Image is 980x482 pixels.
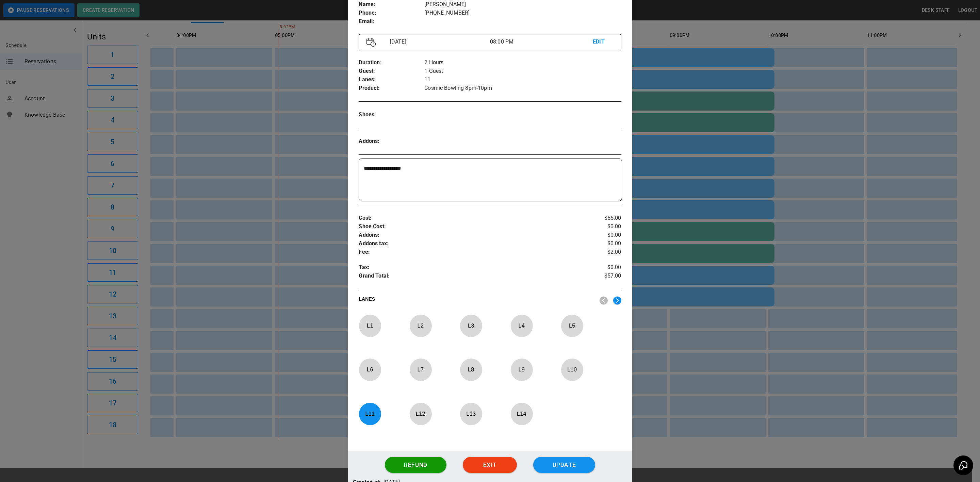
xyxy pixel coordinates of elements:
p: 1 Guest [424,67,621,76]
p: [PHONE_NUMBER] [424,9,621,17]
p: Addons tax : [359,239,577,248]
p: $0.00 [577,231,621,239]
img: Vector [366,38,376,47]
p: L 1 [359,318,381,334]
button: Exit [463,457,517,473]
p: [PERSON_NAME] [424,0,621,9]
p: L 8 [460,362,482,378]
p: Addons : [359,231,577,239]
p: $55.00 [577,214,621,222]
button: Update [533,457,595,473]
p: LANES [359,296,594,305]
p: L 5 [561,318,583,334]
p: $2.00 [577,248,621,256]
button: Refund [385,457,446,473]
p: [DATE] [387,38,490,46]
p: L 7 [409,362,432,378]
p: Grand Total : [359,272,577,282]
p: L 11 [359,406,381,422]
p: L 10 [561,362,583,378]
p: Tax : [359,263,577,272]
p: L 13 [460,406,482,422]
p: Duration : [359,59,424,67]
p: 08:00 PM [490,38,593,46]
p: L 9 [510,362,533,378]
p: Name : [359,0,424,9]
p: $0.00 [577,263,621,272]
p: $0.00 [577,222,621,231]
p: Cosmic Bowling 8pm-10pm [424,84,621,93]
p: 11 [424,76,621,84]
p: Addons : [359,137,424,146]
p: L 3 [460,318,482,334]
p: Fee : [359,248,577,256]
img: nav_left.svg [600,296,608,305]
img: right.svg [613,296,621,305]
p: Cost : [359,214,577,222]
p: Guest : [359,67,424,76]
p: Phone : [359,9,424,17]
p: L 2 [409,318,432,334]
p: Shoes : [359,111,424,119]
p: Shoe Cost : [359,222,577,231]
p: EDIT [593,38,613,46]
p: L 4 [510,318,533,334]
p: Product : [359,84,424,93]
p: Lanes : [359,76,424,84]
p: $0.00 [577,239,621,248]
p: Email : [359,17,424,26]
p: 2 Hours [424,59,621,67]
p: L 6 [359,362,381,378]
p: L 12 [409,406,432,422]
p: $57.00 [577,272,621,282]
p: L 14 [510,406,533,422]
